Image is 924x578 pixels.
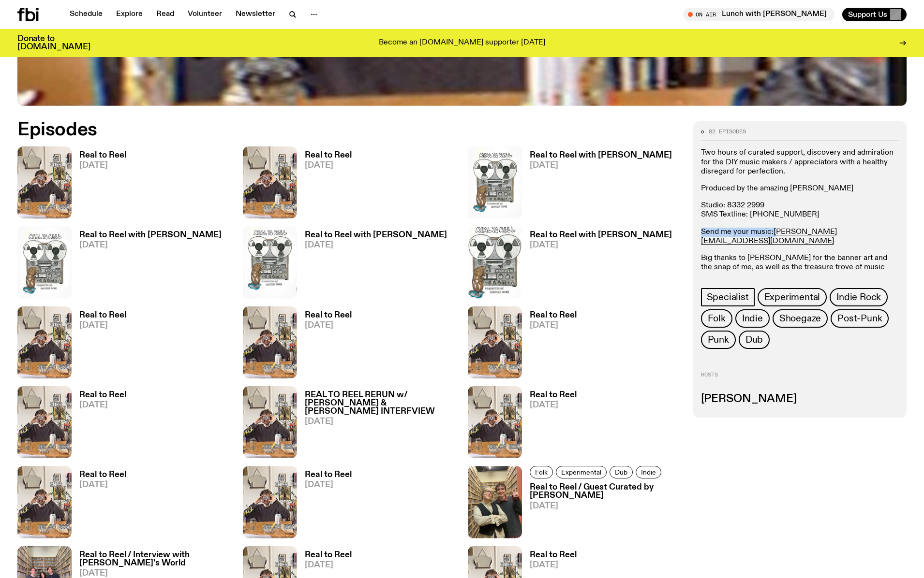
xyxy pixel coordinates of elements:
[641,469,656,476] span: Indie
[530,161,672,170] span: [DATE]
[701,184,899,193] p: Produced by the amazing [PERSON_NAME]
[72,231,222,298] a: Real to Reel with [PERSON_NAME][DATE]
[735,309,770,328] a: Indie
[701,201,899,219] p: Studio: 8332 2999 SMS Textline: [PHONE_NUMBER]
[297,471,352,538] a: Real to Reel[DATE]
[305,391,457,416] h3: REAL TO REEL RERUN w/ [PERSON_NAME] & [PERSON_NAME] INTERFVIEW
[530,483,682,500] h3: Real to Reel / Guest Curated by [PERSON_NAME]
[522,151,672,218] a: Real to Reel with [PERSON_NAME][DATE]
[836,292,881,303] span: Indie Rock
[701,288,755,306] a: Specialist
[530,391,577,399] h3: Real to Reel
[17,306,72,378] img: Jasper Craig Adams holds a vintage camera to his eye, obscuring his face. He is wearing a grey ju...
[530,502,682,510] span: [DATE]
[182,8,228,21] a: Volunteer
[17,35,90,51] h3: Donate to [DOMAIN_NAME]
[610,466,633,478] a: Dub
[305,311,352,319] h3: Real to Reel
[79,321,126,330] span: [DATE]
[79,569,231,578] span: [DATE]
[297,311,352,378] a: Real to Reel[DATE]
[79,551,231,567] h3: Real to Reel / Interview with [PERSON_NAME]'s World
[79,391,126,399] h3: Real to Reel
[305,151,352,159] h3: Real to Reel
[837,313,882,324] span: Post-Punk
[701,228,837,245] a: [PERSON_NAME][EMAIL_ADDRESS][DOMAIN_NAME]
[708,313,726,324] span: Folk
[243,306,297,378] img: Jasper Craig Adams holds a vintage camera to his eye, obscuring his face. He is wearing a grey ju...
[305,161,352,170] span: [DATE]
[848,10,887,19] span: Support Us
[764,292,820,303] span: Experimental
[243,386,297,458] img: Jasper Craig Adams holds a vintage camera to his eye, obscuring his face. He is wearing a grey ju...
[701,309,732,328] a: Folk
[530,321,577,330] span: [DATE]
[530,311,577,319] h3: Real to Reel
[779,313,821,324] span: Shoegaze
[530,231,672,239] h3: Real to Reel with [PERSON_NAME]
[522,231,672,298] a: Real to Reel with [PERSON_NAME][DATE]
[79,401,126,409] span: [DATE]
[17,386,72,458] img: Jasper Craig Adams holds a vintage camera to his eye, obscuring his face. He is wearing a grey ju...
[701,148,899,176] p: Two hours of curated support, discovery and admiration for the DIY music makers / appreciators wi...
[522,311,577,378] a: Real to Reel[DATE]
[701,372,899,384] h2: Hosts
[17,121,606,139] h2: Episodes
[305,481,352,489] span: [DATE]
[745,334,763,345] span: Dub
[79,311,126,319] h3: Real to Reel
[831,309,889,328] a: Post-Punk
[742,313,763,324] span: Indie
[305,241,447,249] span: [DATE]
[530,466,553,478] a: Folk
[110,8,149,21] a: Explore
[701,394,899,405] h3: [PERSON_NAME]
[468,226,522,298] img: A drawing of a rat showering in front of a reel to reel tape recorder
[561,469,601,476] span: Experimental
[709,129,746,134] span: 82 episodes
[535,469,548,476] span: Folk
[522,391,577,458] a: Real to Reel[DATE]
[556,466,607,478] a: Experimental
[64,8,108,21] a: Schedule
[79,231,222,239] h3: Real to Reel with [PERSON_NAME]
[79,241,222,249] span: [DATE]
[230,8,281,21] a: Newsletter
[79,151,126,159] h3: Real to Reel
[701,228,899,246] p: Send me your music:
[305,561,352,569] span: [DATE]
[468,386,522,458] img: Jasper Craig Adams holds a vintage camera to his eye, obscuring his face. He is wearing a grey ju...
[72,471,126,538] a: Real to Reel[DATE]
[305,471,352,479] h3: Real to Reel
[468,306,522,378] img: Jasper Craig Adams holds a vintage camera to his eye, obscuring his face. He is wearing a grey ju...
[297,391,457,458] a: REAL TO REEL RERUN w/ [PERSON_NAME] & [PERSON_NAME] INTERFVIEW[DATE]
[79,471,126,479] h3: Real to Reel
[530,401,577,409] span: [DATE]
[305,551,352,559] h3: Real to Reel
[72,391,126,458] a: Real to Reel[DATE]
[305,231,447,239] h3: Real to Reel with [PERSON_NAME]
[615,469,627,476] span: Dub
[243,146,297,218] img: Jasper Craig Adams holds a vintage camera to his eye, obscuring his face. He is wearing a grey ju...
[243,466,297,538] img: Jasper Craig Adams holds a vintage camera to his eye, obscuring his face. He is wearing a grey ju...
[636,466,661,478] a: Indie
[79,481,126,489] span: [DATE]
[773,309,828,328] a: Shoegaze
[79,161,126,170] span: [DATE]
[297,231,447,298] a: Real to Reel with [PERSON_NAME][DATE]
[72,311,126,378] a: Real to Reel[DATE]
[305,321,352,330] span: [DATE]
[708,334,729,345] span: Punk
[683,8,835,21] button: On AirLunch with [PERSON_NAME]
[701,254,899,282] p: Big thanks to [PERSON_NAME] for the banner art and the snap of me, as well as the treasure trove ...
[305,418,457,426] span: [DATE]
[379,39,545,47] p: Become an [DOMAIN_NAME] supporter [DATE]
[701,331,736,349] a: Punk
[758,288,827,306] a: Experimental
[739,331,770,349] a: Dub
[17,146,72,218] img: Jasper Craig Adams holds a vintage camera to his eye, obscuring his face. He is wearing a grey ju...
[842,8,907,21] button: Support Us
[530,241,672,249] span: [DATE]
[72,151,126,218] a: Real to Reel[DATE]
[150,8,180,21] a: Read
